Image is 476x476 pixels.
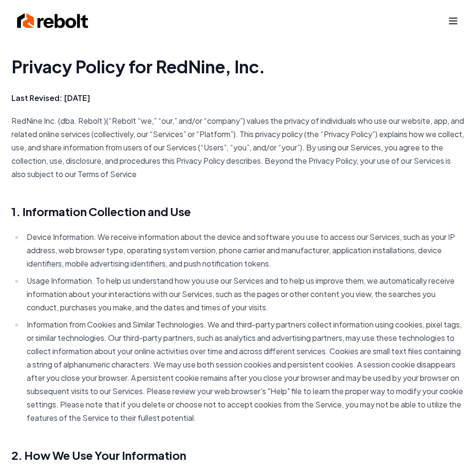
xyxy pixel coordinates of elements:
li: Information from Cookies and Similar Technologies. We and third-party partners collect informatio... [24,318,465,425]
li: Usage Information. To help us understand how you use our Services and to help us improve them, we... [24,274,465,314]
h2: 2. How We Use Your Information [11,447,465,463]
strong: Last Revised: [DATE] [11,93,90,103]
button: Toggle mobile menu [447,15,459,27]
li: Device Information. We receive information about the device and software you use to access our Se... [24,230,465,270]
p: RedNine Inc. (dba. Rebolt )(“Rebolt “we,” “our,” and/or “company”) values the privacy of individu... [11,114,465,181]
h2: 1. Information Collection and Use [11,204,465,219]
h1: Privacy Policy for RedNine, Inc. [11,57,465,76]
img: Rebolt Logo [17,11,89,30]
